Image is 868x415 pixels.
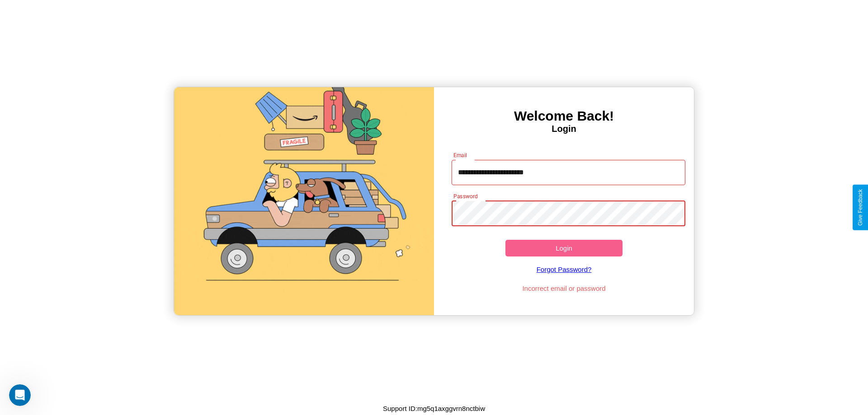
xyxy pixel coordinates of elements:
div: Give Feedback [857,189,863,226]
h4: Login [434,124,694,134]
h3: Welcome Back! [434,108,694,124]
button: Login [505,240,623,256]
iframe: Intercom live chat [9,384,31,406]
label: Password [453,192,477,200]
a: Forgot Password? [447,256,681,282]
p: Support ID: mg5q1axggvrn8nctbiw [383,402,485,415]
p: Incorrect email or password [447,282,681,294]
label: Email [453,151,467,159]
img: gif [174,87,434,315]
